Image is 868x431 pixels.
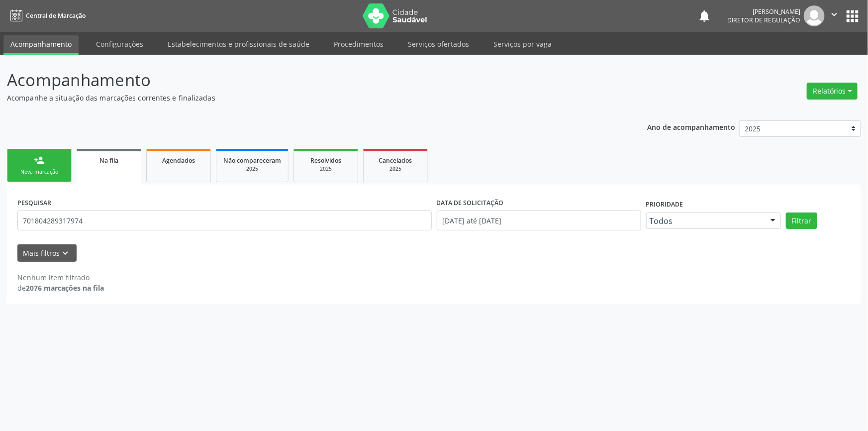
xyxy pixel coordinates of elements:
[401,35,476,53] a: Serviços ofertados
[17,211,432,230] input: Nome, CNS
[379,156,412,165] span: Cancelados
[804,5,825,26] img: img
[7,68,605,93] p: Acompanhamento
[26,283,104,293] strong: 2076 marcações na fila
[310,156,341,165] span: Resolvidos
[727,7,800,16] div: [PERSON_NAME]
[486,35,559,53] a: Serviços por vaga
[648,120,736,133] p: Ano de acompanhamento
[646,197,683,213] label: Prioridade
[3,35,79,55] a: Acompanhamento
[327,35,390,53] a: Procedimentos
[26,11,86,20] span: Central de Marcação
[7,93,605,103] p: Acompanhe a situação das marcações correntes e finalizadas
[17,195,51,211] label: PESQUISAR
[844,7,861,25] button: apps
[371,165,420,173] div: 2025
[162,156,195,165] span: Agendados
[99,156,118,165] span: Na fila
[697,9,711,23] button: notifications
[727,16,800,24] span: Diretor de regulação
[650,216,761,226] span: Todos
[17,272,104,283] div: Nenhum item filtrado
[60,248,71,259] i: keyboard_arrow_down
[17,244,77,262] button: Mais filtroskeyboard_arrow_down
[17,283,104,293] div: de
[437,195,504,211] label: DATA DE SOLICITAÇÃO
[223,165,281,173] div: 2025
[825,5,844,26] button: 
[161,35,316,53] a: Estabelecimentos e profissionais de saúde
[7,7,86,24] a: Central de Marcação
[437,211,641,230] input: Selecione um intervalo
[786,213,817,229] button: Filtrar
[14,168,64,176] div: Nova marcação
[89,35,150,53] a: Configurações
[829,9,840,20] i: 
[807,83,858,100] button: Relatórios
[34,155,45,166] div: person_add
[223,156,281,165] span: Não compareceram
[301,165,351,173] div: 2025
